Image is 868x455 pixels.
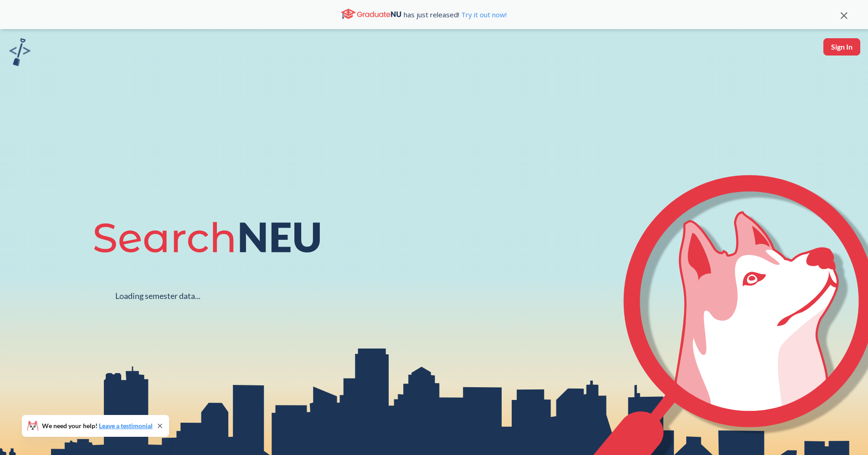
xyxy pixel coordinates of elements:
[404,10,507,20] span: has just released!
[459,10,507,19] a: Try it out now!
[115,291,200,301] div: Loading semester data...
[99,422,153,430] a: Leave a testimonial
[9,38,31,69] a: sandbox logo
[823,38,860,56] button: Sign In
[42,423,153,429] span: We need your help!
[9,38,31,66] img: sandbox logo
